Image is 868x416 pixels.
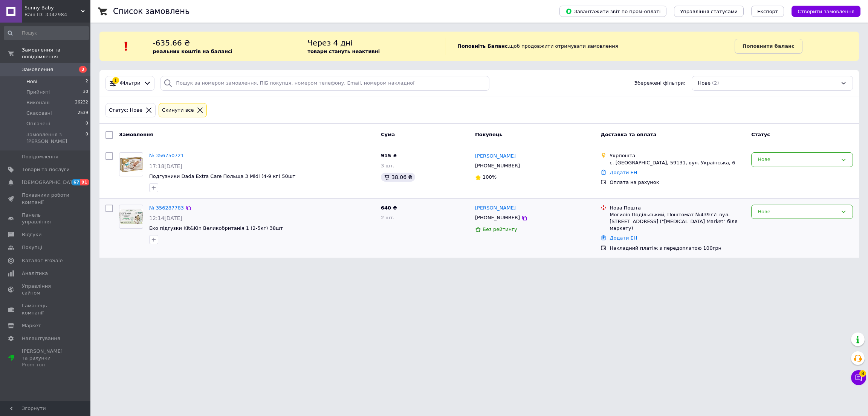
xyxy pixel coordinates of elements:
[634,80,686,87] span: Збережені фільтри:
[149,215,182,221] span: 12:14[DATE]
[792,6,860,17] button: Створити замовлення
[735,39,802,54] a: Поповнити баланс
[610,159,745,166] div: с. [GEOGRAPHIC_DATA], 59131, вул. Українська, 6
[153,49,233,54] b: реальних коштів на балансі
[24,5,81,11] span: Sunny Baby
[610,170,637,175] a: Додати ЕН
[798,9,854,14] span: Створити замовлення
[751,132,770,137] span: Статус
[610,235,637,241] a: Додати ЕН
[24,11,90,18] div: Ваш ID: 3342984
[26,110,52,117] span: Скасовані
[307,49,380,54] b: товари стануть неактивні
[160,76,489,91] input: Пошук за номером замовлення, ПІБ покупця, номером телефону, Email, номером накладної
[22,270,48,277] span: Аналітика
[72,179,80,185] span: 67
[601,132,656,137] span: Доставка та оплата
[86,120,88,127] span: 0
[22,302,70,316] span: Гаманець компанії
[610,245,745,252] div: Накладний платіж з передоплатою 100грн
[149,205,184,211] a: № 356287783
[22,166,70,173] span: Товари та послуги
[22,322,41,329] span: Маркет
[475,205,516,212] a: [PERSON_NAME]
[381,173,415,182] div: 38.06 ₴
[22,153,58,160] span: Повідомлення
[22,335,60,342] span: Налаштування
[446,38,735,55] div: , щоб продовжити отримувати замовлення
[610,205,745,211] div: Нова Пошта
[559,6,666,17] button: Завантажити звіт по пром-оплаті
[120,80,141,87] span: Фільтри
[307,38,353,47] span: Через 4 дні
[22,348,70,369] span: [PERSON_NAME] та рахунки
[757,9,778,14] span: Експорт
[86,78,88,85] span: 2
[712,80,719,86] span: (2)
[381,163,394,169] span: 3 шт.
[4,26,89,40] input: Пошук
[26,89,50,96] span: Прийняті
[483,174,497,180] span: 100%
[78,110,88,117] span: 2539
[851,370,866,385] button: Чат з покупцем8
[149,153,184,158] a: № 356750721
[758,208,837,216] div: Нове
[22,192,70,205] span: Показники роботи компанії
[784,8,860,14] a: Створити замовлення
[22,231,41,238] span: Відгуки
[22,66,53,73] span: Замовлення
[119,132,153,137] span: Замовлення
[107,106,144,114] div: Статус: Нове
[475,132,503,137] span: Покупець
[153,38,190,47] span: -635.66 ₴
[22,179,78,186] span: [DEMOGRAPHIC_DATA]
[22,361,70,368] div: Prom топ
[610,179,745,186] div: Оплата на рахунок
[149,173,295,179] a: Подгузники Dada Extra Care Польща 3 Midi (4-9 кг) 50шт
[758,156,837,164] div: Нове
[22,257,63,264] span: Каталог ProSale
[26,120,50,127] span: Оплачені
[83,89,88,96] span: 30
[160,106,196,114] div: Cкинути все
[149,225,283,231] a: Еко підгузки Kit&Kin Великобританія 1 (2-5кг) 38шт
[474,213,521,223] div: [PHONE_NUMBER]
[698,80,711,87] span: Нове
[22,212,70,225] span: Панель управління
[743,43,795,49] b: Поповнити баланс
[22,47,90,60] span: Замовлення та повідомлення
[113,7,189,16] h1: Список замовлень
[79,66,87,73] span: 3
[112,77,119,84] div: 1
[457,43,507,49] b: Поповніть Баланс
[381,153,397,158] span: 915 ₴
[474,161,521,171] div: [PHONE_NUMBER]
[381,205,397,211] span: 640 ₴
[75,99,88,106] span: 26232
[22,283,70,296] span: Управління сайтом
[26,78,37,85] span: Нові
[565,8,660,15] span: Завантажити звіт по пром-оплаті
[119,152,143,176] a: Фото товару
[674,6,744,17] button: Управління статусами
[751,6,784,17] button: Експорт
[26,99,50,106] span: Виконані
[610,211,745,232] div: Могилів-Подільський, Поштомат №43977: вул. [STREET_ADDRESS] ("[MEDICAL_DATA] Market" біля маркету)
[149,163,182,169] span: 17:18[DATE]
[381,215,394,220] span: 2 шт.
[119,209,143,224] img: Фото товару
[119,156,143,173] img: Фото товару
[80,179,89,185] span: 91
[483,226,517,232] span: Без рейтингу
[475,153,516,160] a: [PERSON_NAME]
[381,132,395,137] span: Cума
[22,244,42,251] span: Покупці
[859,370,866,377] span: 8
[119,205,143,229] a: Фото товару
[610,152,745,159] div: Укрпошта
[26,131,86,145] span: Замовлення з [PERSON_NAME]
[680,9,738,14] span: Управління статусами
